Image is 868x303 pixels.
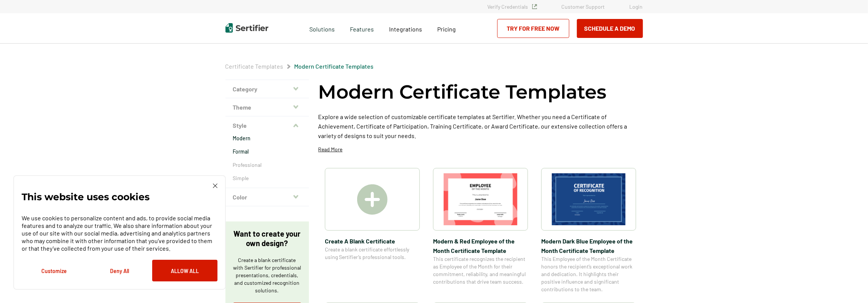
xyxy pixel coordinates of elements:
[233,161,301,169] a: Professional
[325,236,420,246] span: Create A Blank Certificate
[233,148,301,155] a: Formal
[541,255,636,293] span: This Employee of the Month Certificate honors the recipient’s exceptional work and dedication. It...
[433,236,528,255] span: Modern & Red Employee of the Month Certificate Template
[389,24,422,33] a: Integrations
[444,173,517,225] img: Modern & Red Employee of the Month Certificate Template
[233,229,301,248] p: Want to create your own design?
[389,25,422,33] span: Integrations
[87,260,152,281] button: Deny All
[225,116,309,135] button: Style
[318,80,607,104] h1: Modern Certificate Templates
[309,24,335,33] span: Solutions
[152,260,217,281] button: Allow All
[830,267,868,303] div: Widget de chat
[225,188,309,206] button: Color
[577,19,643,38] button: Schedule a Demo
[325,246,420,261] span: Create a blank certificate effortlessly using Sertifier’s professional tools.
[233,135,301,142] a: Modern
[225,63,284,70] a: Certificate Templates
[318,146,343,153] p: Read More
[541,168,636,293] a: Modern Dark Blue Employee of the Month Certificate TemplateModern Dark Blue Employee of the Month...
[437,25,456,33] span: Pricing
[22,214,217,252] p: We use cookies to personalize content and ads, to provide social media features and to analyze ou...
[225,80,309,98] button: Category
[350,24,374,33] span: Features
[22,193,150,201] p: This website uses cookies
[213,184,217,188] img: Cookie Popup Close
[488,3,537,10] a: Verify Credentials
[225,23,268,33] img: Sertifier | Digital Credentialing Platform
[630,3,643,10] a: Login
[318,112,643,140] p: Explore a wide selection of customizable certificate templates at Sertifier. Whether you need a C...
[552,173,625,225] img: Modern Dark Blue Employee of the Month Certificate Template
[541,236,636,255] span: Modern Dark Blue Employee of the Month Certificate Template
[497,19,569,38] a: Try for Free Now
[437,24,456,33] a: Pricing
[225,98,309,116] button: Theme
[22,260,87,281] button: Customize
[433,168,528,293] a: Modern & Red Employee of the Month Certificate TemplateModern & Red Employee of the Month Certifi...
[433,255,528,286] span: This certificate recognizes the recipient as Employee of the Month for their commitment, reliabil...
[532,4,537,9] img: Verified
[225,135,309,188] div: Style
[357,184,388,215] img: Create A Blank Certificate
[562,3,605,10] a: Customer Support
[225,63,374,70] div: Breadcrumb
[295,63,374,70] a: Modern Certificate Templates
[233,174,301,182] a: Simple
[233,256,301,294] p: Create a blank certificate with Sertifier for professional presentations, credentials, and custom...
[830,267,868,303] iframe: Chat Widget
